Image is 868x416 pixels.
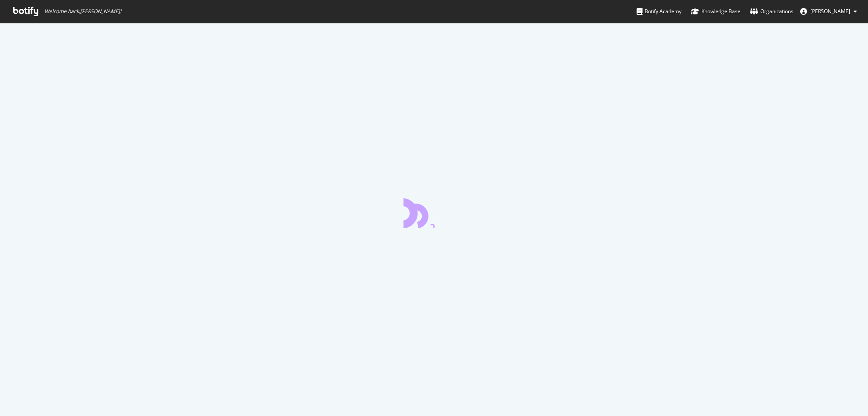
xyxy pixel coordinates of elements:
[691,7,740,16] div: Knowledge Base
[45,8,121,15] span: Welcome back, [PERSON_NAME] !
[793,5,864,18] button: [PERSON_NAME]
[810,8,850,15] span: Lukas MÄNNL
[750,7,793,16] div: Organizations
[637,7,682,16] div: Botify Academy
[403,198,465,228] div: animation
